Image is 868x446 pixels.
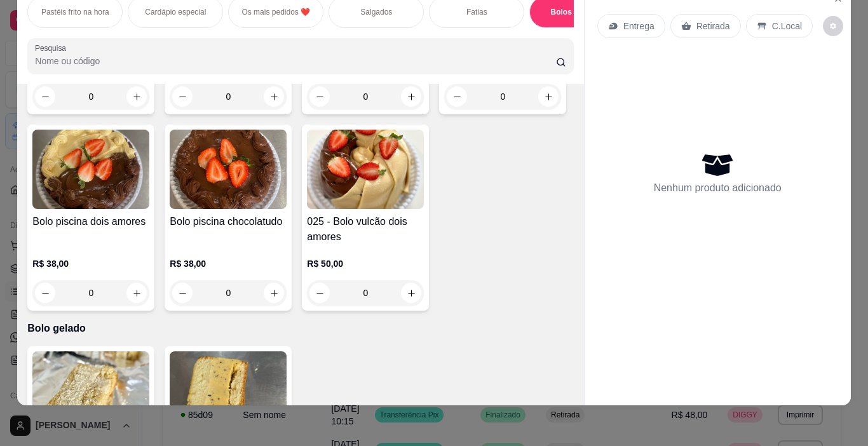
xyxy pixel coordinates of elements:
[145,7,206,17] p: Cardápio especial
[307,257,424,270] p: R$ 50,00
[35,55,556,67] input: Pesquisa
[466,7,487,17] p: Fatias
[696,20,730,32] p: Retirada
[27,321,573,336] p: Bolo gelado
[623,20,654,32] p: Entrega
[32,130,149,209] img: product-image
[772,20,802,32] p: C.Local
[41,7,109,17] p: Pastéis frito na hora
[823,16,843,36] button: decrease-product-quantity
[360,7,392,17] p: Salgados
[241,7,310,17] p: Os mais pedidos ❤️
[32,257,149,270] p: R$ 38,00
[170,214,287,229] h4: Bolo piscina chocolatudo
[32,351,149,431] img: product-image
[307,130,424,209] img: product-image
[170,351,287,431] img: product-image
[32,214,149,229] h4: Bolo piscina dois amores
[551,7,604,17] p: Bolos Afetivos
[307,214,424,245] h4: 025 - Bolo vulcão dois amores
[170,130,287,209] img: product-image
[654,180,782,196] p: Nenhum produto adicionado
[35,43,71,53] label: Pesquisa
[170,257,287,270] p: R$ 38,00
